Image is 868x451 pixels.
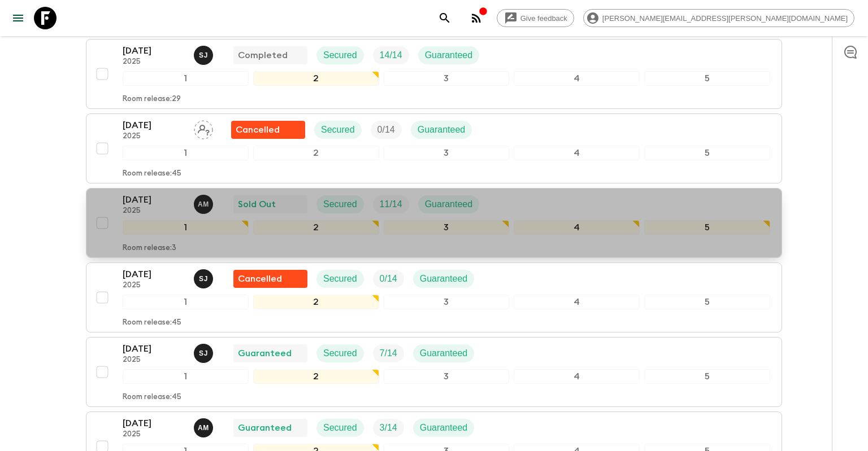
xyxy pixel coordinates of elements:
p: A M [198,423,209,432]
p: 0 / 14 [380,272,397,286]
div: [PERSON_NAME][EMAIL_ADDRESS][PERSON_NAME][DOMAIN_NAME] [583,9,854,27]
div: Secured [316,344,364,362]
div: 1 [123,71,249,86]
div: 4 [514,295,640,309]
p: Secured [323,347,357,360]
p: Secured [323,49,357,62]
button: [DATE]2025Sónia JustoGuaranteedSecuredTrip FillGuaranteed12345Room release:45 [86,337,782,407]
button: [DATE]2025Sónia JustoFlash Pack cancellationSecuredTrip FillGuaranteed12345Room release:45 [86,262,782,332]
div: 2 [253,146,379,160]
p: 7 / 14 [380,347,397,360]
button: menu [7,7,29,29]
p: Room release: 45 [123,393,181,402]
button: AM [194,195,215,214]
div: 3 [384,71,510,86]
div: 2 [253,71,379,86]
div: Secured [316,195,364,213]
p: Secured [323,198,357,211]
div: 2 [253,295,379,309]
p: 0 / 14 [377,123,395,137]
p: Guaranteed [425,198,473,211]
p: Room release: 29 [123,95,181,104]
div: Secured [314,121,362,139]
button: [DATE]2025Sónia JustoCompletedSecuredTrip FillGuaranteed12345Room release:29 [86,39,782,109]
p: S J [199,349,208,358]
div: 4 [514,220,640,235]
p: Guaranteed [238,421,292,435]
div: 3 [384,369,510,384]
span: Give feedback [514,14,574,23]
p: Completed [238,49,288,62]
div: Secured [316,46,364,64]
p: Guaranteed [238,347,292,360]
div: 4 [514,71,640,86]
div: 5 [644,220,770,235]
button: AM [194,418,215,437]
span: Assign pack leader [194,124,213,133]
p: [DATE] [123,342,185,356]
div: Trip Fill [373,344,404,362]
a: Give feedback [497,9,574,27]
div: 3 [384,295,510,309]
p: Guaranteed [420,347,468,360]
p: Guaranteed [420,421,468,435]
p: Room release: 3 [123,244,176,253]
div: 2 [253,220,379,235]
p: Cancelled [238,272,282,286]
p: Guaranteed [420,272,468,286]
p: A M [198,200,209,209]
span: Sónia Justo [194,347,215,356]
p: [DATE] [123,268,185,281]
p: Room release: 45 [123,169,181,178]
p: [DATE] [123,193,185,207]
p: 2025 [123,58,185,67]
div: 3 [384,220,510,235]
p: 2025 [123,132,185,141]
div: Flash Pack cancellation [233,270,307,288]
p: Secured [323,272,357,286]
p: Guaranteed [418,123,466,137]
p: 14 / 14 [380,49,402,62]
div: Trip Fill [371,121,402,139]
div: 5 [644,71,770,86]
p: 3 / 14 [380,421,397,435]
div: Secured [316,419,364,437]
div: 2 [253,369,379,384]
button: [DATE]2025Ana Margarida MouraSold OutSecuredTrip FillGuaranteed12345Room release:3 [86,188,782,258]
p: [DATE] [123,44,185,58]
button: SJ [194,344,215,363]
button: SJ [194,269,215,288]
p: 2025 [123,281,185,290]
span: Ana Margarida Moura [194,198,215,207]
div: 1 [123,369,249,384]
p: 11 / 14 [380,198,402,211]
div: 3 [384,146,510,160]
p: [DATE] [123,417,185,430]
div: 1 [123,146,249,160]
p: 2025 [123,356,185,365]
div: 5 [644,295,770,309]
div: Secured [316,270,364,288]
div: 4 [514,369,640,384]
p: Cancelled [236,123,280,137]
div: Trip Fill [373,195,409,213]
p: Secured [321,123,355,137]
p: 2025 [123,207,185,216]
span: Sónia Justo [194,273,215,282]
div: 4 [514,146,640,160]
span: Sónia Justo [194,49,215,58]
p: [DATE] [123,119,185,132]
p: Sold Out [238,198,276,211]
button: search adventures [433,7,456,29]
div: Trip Fill [373,419,404,437]
span: [PERSON_NAME][EMAIL_ADDRESS][PERSON_NAME][DOMAIN_NAME] [596,14,854,23]
button: [DATE]2025Assign pack leaderFlash Pack cancellationSecuredTrip FillGuaranteed12345Room release:45 [86,113,782,183]
div: 5 [644,369,770,384]
div: 5 [644,146,770,160]
div: 1 [123,220,249,235]
div: 1 [123,295,249,309]
p: 2025 [123,430,185,439]
p: S J [199,274,208,283]
p: Guaranteed [425,49,473,62]
span: Ana Margarida Moura [194,422,215,431]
